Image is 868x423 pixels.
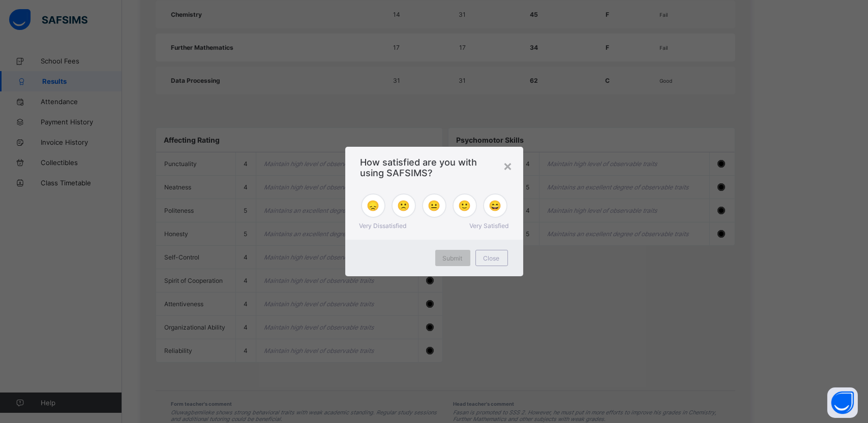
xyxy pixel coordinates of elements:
span: 😐 [428,200,440,212]
span: 🙂 [458,200,471,212]
span: Very Dissatisfied [360,222,407,230]
div: × [503,157,513,174]
span: 😞 [367,200,379,212]
span: Very Satisfied [470,222,509,230]
span: 😄 [489,200,501,212]
span: 🙁 [397,200,410,212]
span: Close [484,254,500,262]
span: Submit [443,254,463,262]
span: How satisfied are you with using SAFSIMS? [361,157,508,178]
button: Open asap [827,387,858,418]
